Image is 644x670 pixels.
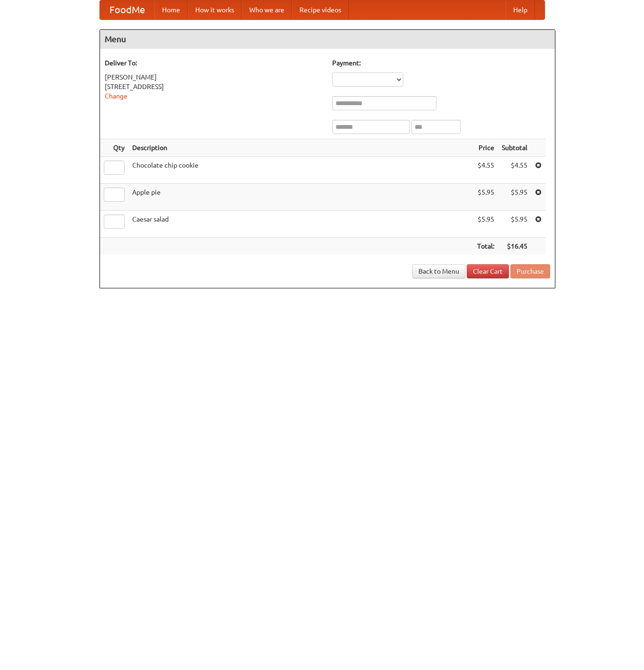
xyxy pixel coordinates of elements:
[498,139,531,157] th: Subtotal
[105,82,323,91] div: [STREET_ADDRESS]
[498,238,531,255] th: $16.45
[292,0,349,19] a: Recipe videos
[332,58,550,68] h5: Payment:
[498,184,531,211] td: $5.95
[506,0,535,19] a: Help
[498,211,531,238] td: $5.95
[473,211,498,238] td: $5.95
[128,139,473,157] th: Description
[128,184,473,211] td: Apple pie
[100,139,128,157] th: Qty
[105,92,127,100] a: Change
[105,72,323,82] div: [PERSON_NAME]
[105,58,323,68] h5: Deliver To:
[498,157,531,184] td: $4.55
[510,264,550,278] button: Purchase
[128,157,473,184] td: Chocolate chip cookie
[188,0,242,19] a: How it works
[473,184,498,211] td: $5.95
[242,0,292,19] a: Who we are
[100,0,154,19] a: FoodMe
[473,238,498,255] th: Total:
[467,264,509,278] a: Clear Cart
[473,157,498,184] td: $4.55
[473,139,498,157] th: Price
[412,264,465,278] a: Back to Menu
[128,211,473,238] td: Caesar salad
[154,0,188,19] a: Home
[100,30,555,49] h4: Menu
